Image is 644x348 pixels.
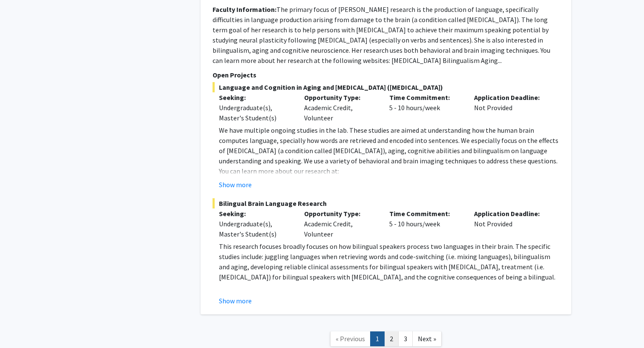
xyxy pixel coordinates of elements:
[213,82,559,92] span: Language and Cognition in Aging and [MEDICAL_DATA] ([MEDICAL_DATA])
[219,92,291,103] p: Seeking:
[304,92,377,103] p: Opportunity Type:
[474,208,546,219] p: Application Deadline:
[219,208,291,219] p: Seeking:
[219,296,252,306] button: Show more
[219,103,291,123] div: Undergraduate(s), Master's Student(s)
[298,92,383,123] div: Academic Credit, Volunteer
[213,5,276,14] b: Faculty Information:
[370,331,385,346] a: 1
[336,334,365,343] span: « Previous
[412,331,442,346] a: Next
[219,180,252,190] button: Show more
[468,92,553,123] div: Not Provided
[383,92,468,123] div: 5 - 10 hours/week
[474,92,546,103] p: Application Deadline:
[219,219,291,239] div: Undergraduate(s), Master's Student(s)
[398,331,413,346] a: 3
[384,331,399,346] a: 2
[418,334,436,343] span: Next »
[213,70,559,80] p: Open Projects
[330,331,371,346] a: Previous Page
[389,92,462,103] p: Time Commitment:
[213,5,550,65] fg-read-more: The primary focus of [PERSON_NAME] research is the production of language, specifically difficult...
[304,208,377,219] p: Opportunity Type:
[6,310,36,342] iframe: Chat
[219,241,559,282] p: This research focuses broadly focuses on how bilingual speakers process two languages in their br...
[298,208,383,239] div: Academic Credit, Volunteer
[219,166,559,176] p: You can learn more about our research at:
[213,198,559,208] span: Bilingual Brain Language Research
[389,208,462,219] p: Time Commitment:
[383,208,468,239] div: 5 - 10 hours/week
[468,208,553,239] div: Not Provided
[219,125,559,166] p: We have multiple ongoing studies in the lab. These studies are aimed at understanding how the hum...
